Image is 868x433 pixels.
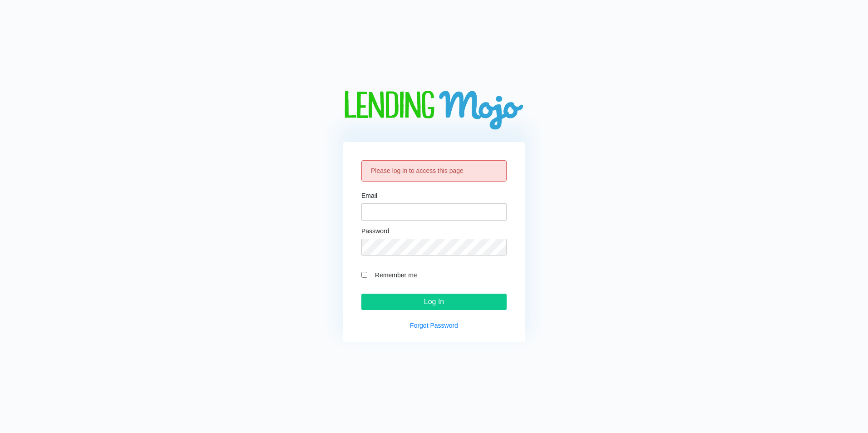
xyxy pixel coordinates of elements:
label: Password [361,228,389,234]
label: Remember me [370,270,507,280]
img: logo-big.png [343,91,525,131]
div: Please log in to access this page [361,160,507,182]
label: Email [361,192,377,199]
a: Forgot Password [410,322,458,329]
input: Log In [361,294,507,310]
